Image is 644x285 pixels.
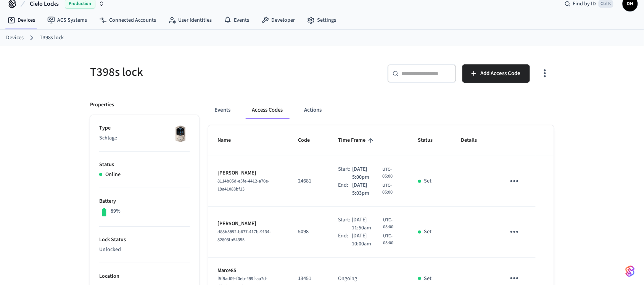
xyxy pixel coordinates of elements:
[90,101,114,109] p: Properties
[338,165,353,181] div: Start:
[418,134,443,146] span: Status
[298,275,320,283] p: 13451
[383,233,400,247] span: UTC-05:00
[208,101,237,119] button: Events
[383,217,400,231] span: UTC-05:00
[383,166,400,180] span: UTC-05:00
[93,13,162,27] a: Connected Accounts
[352,232,400,248] div: America/Bogota
[217,267,280,275] p: Marce8S
[217,220,280,228] p: [PERSON_NAME]
[2,13,41,27] a: Devices
[99,161,190,169] p: Status
[99,236,190,244] p: Lock Status
[217,178,269,192] span: 8114b05d-e5fe-4412-a70e-19a41083bf13
[383,182,400,196] span: UTC-05:00
[217,134,241,146] span: Name
[462,64,530,83] button: Add Access Code
[352,165,381,181] span: [DATE] 5:00pm
[171,124,190,143] img: Schlage Sense Smart Deadbolt with Camelot Trim, Front
[352,216,400,232] div: America/Bogota
[298,101,328,119] button: Actions
[298,134,320,146] span: Code
[99,124,190,132] p: Type
[298,228,320,236] p: 5098
[217,169,280,177] p: [PERSON_NAME]
[424,177,432,185] p: Set
[461,134,487,146] span: Details
[99,197,190,205] p: Battery
[246,101,289,119] button: Access Codes
[41,13,93,27] a: ACS Systems
[338,232,352,248] div: End:
[6,34,24,42] a: Devices
[352,165,400,181] div: America/Bogota
[338,216,352,232] div: Start:
[338,181,353,197] div: End:
[218,13,255,27] a: Events
[424,275,432,283] p: Set
[352,216,382,232] span: [DATE] 11:50am
[111,207,121,215] p: 89%
[626,265,635,277] img: SeamLogoGradient.69752ec5.svg
[208,101,554,119] div: ant example
[90,64,317,80] h5: T398s lock
[298,177,320,185] p: 24681
[352,181,381,197] span: [DATE] 5:03pm
[338,134,376,146] span: Time Frame
[40,34,64,42] a: T398s lock
[99,246,190,254] p: Unlocked
[255,13,301,27] a: Developer
[217,229,271,243] span: d88b5892-b677-417b-9134-82803fb54355
[352,181,400,197] div: America/Bogota
[99,134,190,142] p: Schlage
[99,272,190,280] p: Location
[105,171,121,179] p: Online
[424,228,432,236] p: Set
[481,69,521,78] span: Add Access Code
[352,232,382,248] span: [DATE] 10:00am
[162,13,218,27] a: User Identities
[301,13,342,27] a: Settings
